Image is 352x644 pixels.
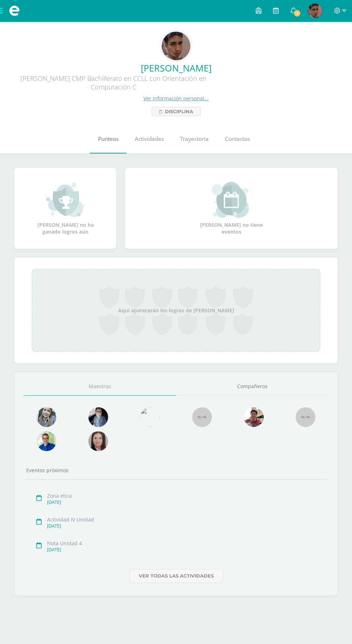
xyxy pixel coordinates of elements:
a: Compañeros [176,377,329,396]
div: Eventos próximos [23,467,329,474]
a: [PERSON_NAME] [6,62,346,74]
img: 67c3d6f6ad1c930a517675cdc903f95f.png [88,431,108,451]
a: Ver todas las actividades [129,569,223,583]
a: Disciplina [152,107,201,116]
div: Aquí aparecerán los logros de [PERSON_NAME] [32,269,320,352]
span: Contactos [225,135,250,143]
img: b8baad08a0802a54ee139394226d2cf3.png [88,407,108,427]
a: Punteos [90,125,126,153]
div: [DATE] [47,547,321,553]
div: [PERSON_NAME] no tiene eventos [195,182,267,235]
span: 1 [293,9,301,17]
img: achievement_small.png [46,182,85,218]
span: Disciplina [165,107,193,116]
img: 10741f48bcca31577cbcd80b61dad2f3.png [37,431,56,451]
img: 55x55 [192,407,212,427]
div: Zona etica [47,492,321,499]
div: Nota Unidad 4 [47,540,321,547]
span: Trayectoria [180,135,209,143]
a: Maestros [23,377,176,396]
img: 55x55 [296,407,315,427]
div: [DATE] [47,499,321,505]
img: 45bd7986b8947ad7e5894cbc9b781108.png [37,407,56,427]
span: Actividades [135,135,164,143]
div: [PERSON_NAME] CMP Bachillerato en CCLL con Orientación en Computación C [6,74,221,95]
a: Ver información personal... [143,95,209,102]
a: Actividades [126,125,172,153]
span: Punteos [98,135,119,143]
img: c25c8a4a46aeab7e345bf0f34826bacf.png [140,407,160,427]
img: event_small.png [212,182,251,218]
div: Actividad IV Unidad [47,516,321,523]
div: [DATE] [47,523,321,529]
div: [PERSON_NAME] no ha ganado logros aún [29,182,101,235]
img: 11152eb22ca3048aebc25a5ecf6973a7.png [244,407,264,427]
a: Contactos [217,125,258,153]
img: 9f0756336bf76ef3afc8cadeb96d1fce.png [308,4,322,18]
img: ef2a102ca6f3fdb3845743509d8d1b3f.png [162,32,190,60]
a: Trayectoria [172,125,217,153]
